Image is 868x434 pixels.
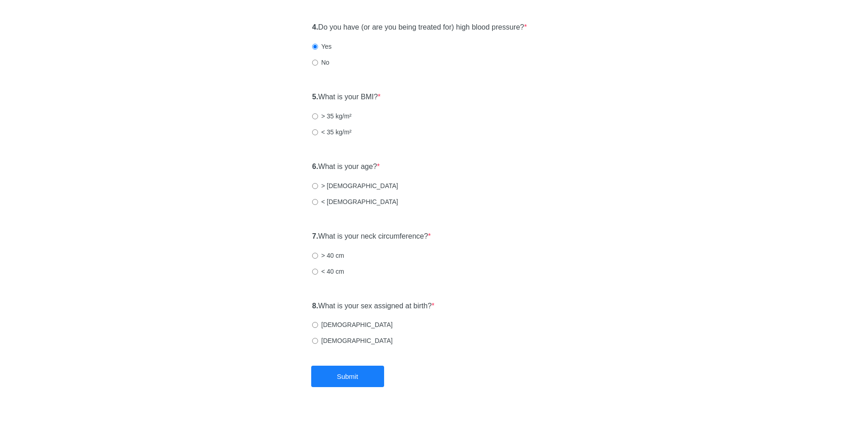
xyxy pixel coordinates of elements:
strong: 7. [312,232,318,240]
label: > 35 kg/m² [312,112,352,121]
label: What is your neck circumference? [312,231,431,242]
input: No [312,60,318,66]
strong: 6. [312,163,318,170]
input: < 40 cm [312,269,318,275]
strong: 8. [312,302,318,310]
input: < 35 kg/m² [312,129,318,135]
input: > [DEMOGRAPHIC_DATA] [312,183,318,189]
label: [DEMOGRAPHIC_DATA] [312,336,393,345]
input: [DEMOGRAPHIC_DATA] [312,322,318,328]
label: What is your age? [312,162,380,172]
label: What is your sex assigned at birth? [312,301,435,311]
label: No [312,58,329,67]
strong: 5. [312,93,318,101]
label: What is your BMI? [312,92,380,102]
input: > 35 kg/m² [312,113,318,119]
label: < [DEMOGRAPHIC_DATA] [312,197,398,206]
button: Submit [311,366,384,387]
label: Yes [312,42,332,51]
input: > 40 cm [312,253,318,259]
input: [DEMOGRAPHIC_DATA] [312,338,318,344]
label: Do you have (or are you being treated for) high blood pressure? [312,22,527,33]
label: < 35 kg/m² [312,128,352,137]
label: < 40 cm [312,267,344,276]
input: < [DEMOGRAPHIC_DATA] [312,199,318,205]
strong: 4. [312,23,318,31]
label: [DEMOGRAPHIC_DATA] [312,320,393,329]
input: Yes [312,44,318,50]
label: > [DEMOGRAPHIC_DATA] [312,181,398,190]
label: > 40 cm [312,251,344,260]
